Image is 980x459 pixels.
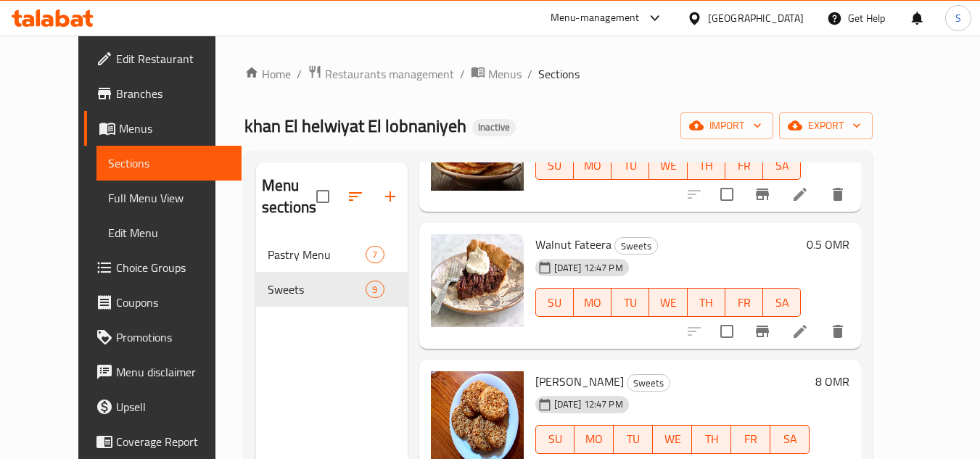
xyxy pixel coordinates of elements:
button: SA [763,151,801,180]
span: Upsell [116,398,231,415]
button: SA [763,288,801,317]
button: TU [614,425,653,454]
div: items [366,281,384,298]
span: Sweets [268,281,366,298]
span: SA [769,292,795,313]
a: Menu disclaimer [84,355,242,389]
button: Add section [373,179,408,214]
button: TH [692,425,731,454]
button: FR [731,425,770,454]
button: SU [535,151,574,180]
button: export [779,112,873,139]
button: SU [535,425,575,454]
a: Coupons [84,285,242,320]
span: TH [693,155,720,176]
h6: 0.5 OMR [807,234,849,255]
button: WE [649,151,687,180]
a: Upsell [84,389,242,424]
span: Full Menu View [108,189,231,207]
a: Sections [96,146,242,181]
span: WE [655,155,681,176]
span: Sweets [627,375,670,392]
div: Pastry Menu7 [256,237,408,272]
li: / [460,65,465,83]
span: Walnut Fateera [535,233,612,255]
span: WE [659,429,686,450]
a: Full Menu View [96,181,242,215]
nav: breadcrumb [244,65,873,83]
span: TH [698,429,725,450]
button: Branch-specific-item [745,314,780,349]
button: WE [649,288,687,317]
span: Restaurants management [325,65,454,83]
button: TU [612,288,649,317]
span: Branches [116,85,231,102]
span: SA [776,429,804,450]
div: Menu-management [551,9,640,27]
button: MO [575,425,614,454]
img: Walnut Fateera [431,234,524,327]
button: WE [653,425,692,454]
span: Edit Menu [108,224,231,241]
span: SU [542,429,569,450]
span: import [692,117,762,135]
span: export [791,117,861,135]
span: Menu disclaimer [116,363,231,381]
span: Sections [538,65,580,83]
a: Menus [471,65,522,83]
nav: Menu sections [256,231,408,313]
span: Menus [119,120,231,137]
span: Inactive [472,121,516,133]
button: MO [574,288,612,317]
button: MO [574,151,612,180]
button: TH [688,151,725,180]
span: TH [693,292,720,313]
button: FR [725,151,763,180]
a: Home [244,65,291,83]
span: [DATE] 12:47 PM [548,261,629,275]
button: delete [820,177,855,212]
span: Coupons [116,294,231,311]
a: Edit Restaurant [84,41,242,76]
span: WE [655,292,681,313]
h2: Menu sections [262,175,316,218]
span: [PERSON_NAME] [535,371,624,392]
span: [DATE] 12:47 PM [548,397,629,411]
span: Sections [108,154,231,172]
span: FR [731,155,757,176]
button: Branch-specific-item [745,177,780,212]
li: / [297,65,302,83]
button: FR [725,288,763,317]
button: SA [770,425,810,454]
span: Promotions [116,328,231,346]
div: Inactive [472,119,516,136]
span: khan El helwiyat El lobnaniyeh [244,109,466,142]
span: SU [542,155,568,176]
span: Pastry Menu [268,246,366,263]
a: Edit Menu [96,215,242,250]
span: Coverage Report [116,433,231,450]
span: Choice Groups [116,259,231,276]
span: 7 [366,248,383,262]
h6: 8 OMR [815,371,849,392]
span: Sweets [615,238,657,255]
span: Menus [488,65,522,83]
span: Edit Restaurant [116,50,231,67]
span: MO [580,429,608,450]
button: TH [688,288,725,317]
a: Choice Groups [84,250,242,285]
button: SU [535,288,574,317]
span: TU [619,429,647,450]
span: TU [617,292,643,313]
span: FR [737,429,765,450]
span: SA [769,155,795,176]
span: FR [731,292,757,313]
a: Edit menu item [791,186,809,203]
button: import [680,112,773,139]
a: Promotions [84,320,242,355]
li: / [527,65,532,83]
a: Menus [84,111,242,146]
button: delete [820,314,855,349]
